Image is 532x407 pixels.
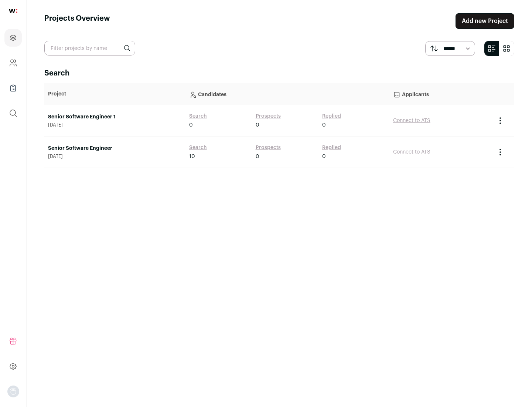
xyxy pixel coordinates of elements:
[256,144,281,151] a: Prospects
[48,154,182,159] span: [DATE]
[393,149,430,155] a: Connect to ATS
[496,116,505,125] button: Project Actions
[44,13,110,29] h1: Projects Overview
[496,148,505,157] button: Project Actions
[48,90,182,98] p: Project
[456,13,514,29] a: Add new Project
[48,145,182,152] a: Senior Software Engineer
[322,144,341,151] a: Replied
[322,112,341,120] a: Replied
[9,9,17,13] img: wellfound-shorthand-0d5821cbd27db2630d0214b213865d53afaa358527fdda9d0ea32b1df1b89c2c.svg
[256,121,259,129] span: 0
[7,386,19,397] button: Open dropdown
[256,153,259,160] span: 0
[48,122,182,128] span: [DATE]
[189,121,193,129] span: 0
[322,153,326,160] span: 0
[44,68,514,78] h2: Search
[4,79,22,97] a: Company Lists
[189,87,386,101] p: Candidates
[7,386,19,397] img: nopic.png
[189,153,195,160] span: 10
[4,54,22,72] a: Company and ATS Settings
[189,144,207,151] a: Search
[44,41,135,55] input: Filter projects by name
[48,113,182,121] a: Senior Software Engineer 1
[4,29,22,47] a: Projects
[322,121,326,129] span: 0
[189,112,207,120] a: Search
[393,118,430,123] a: Connect to ATS
[256,112,281,120] a: Prospects
[393,87,488,101] p: Applicants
